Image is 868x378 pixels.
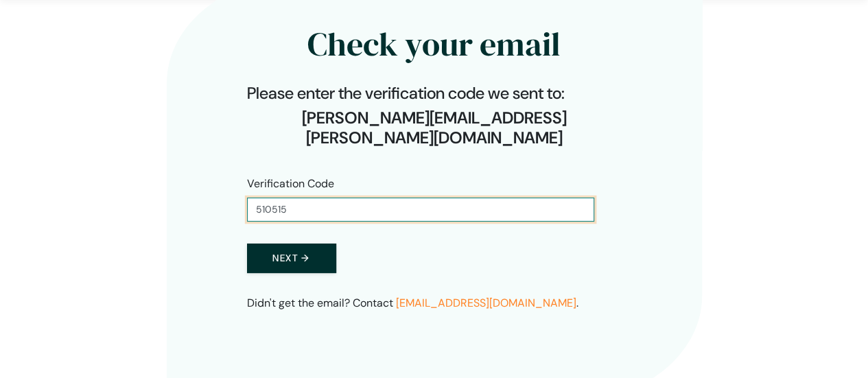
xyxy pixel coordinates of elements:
[247,84,622,104] h4: Please enter the verification code we sent to:
[247,108,622,148] h4: [PERSON_NAME][EMAIL_ADDRESS][PERSON_NAME][DOMAIN_NAME]
[396,296,576,310] a: [EMAIL_ADDRESS][DOMAIN_NAME]
[247,244,336,273] button: Next →
[247,198,594,222] input: Enter your verification code
[247,176,334,192] label: Verification Code
[247,295,622,311] p: Didn't get the email? Contact .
